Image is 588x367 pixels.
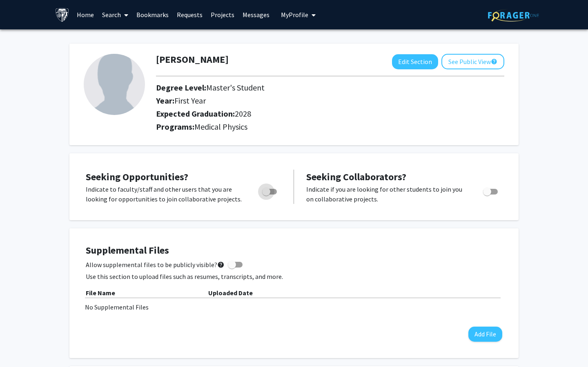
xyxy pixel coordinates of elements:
[86,170,188,183] span: Seeking Opportunities?
[86,245,502,256] h4: Supplemental Files
[208,289,253,297] b: Uploaded Date
[306,170,406,183] span: Seeking Collaborators?
[73,0,98,29] a: Home
[86,184,247,204] p: Indicate to faculty/staff and other users that you are looking for opportunities to join collabor...
[207,0,238,29] a: Projects
[156,122,504,132] h2: Programs:
[392,54,438,69] button: Edit Section
[174,95,206,106] span: First Year
[156,83,434,93] h2: Degree Level:
[468,327,502,342] button: Add File
[173,0,207,29] a: Requests
[480,184,502,197] div: Toggle
[156,109,434,119] h2: Expected Graduation:
[98,0,132,29] a: Search
[156,96,434,106] h2: Year:
[238,0,274,29] a: Messages
[86,260,225,270] span: Allow supplemental files to be publicly visible?
[86,289,115,297] b: File Name
[6,330,35,361] iframe: Chat
[217,260,225,270] mat-icon: help
[85,302,503,312] div: No Supplemental Files
[491,57,497,66] mat-icon: help
[281,11,308,19] span: My Profile
[132,0,173,29] a: Bookmarks
[235,108,251,119] span: 2028
[488,9,539,22] img: ForagerOne Logo
[306,184,468,204] p: Indicate if you are looking for other students to join you on collaborative projects.
[206,82,265,93] span: Master's Student
[259,184,281,197] div: Toggle
[194,122,247,132] span: Medical Physics
[441,54,504,69] button: See Public View
[55,8,69,22] img: Johns Hopkins University Logo
[156,54,229,66] h1: [PERSON_NAME]
[84,54,145,115] img: Profile Picture
[86,272,502,281] p: Use this section to upload files such as resumes, transcripts, and more.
